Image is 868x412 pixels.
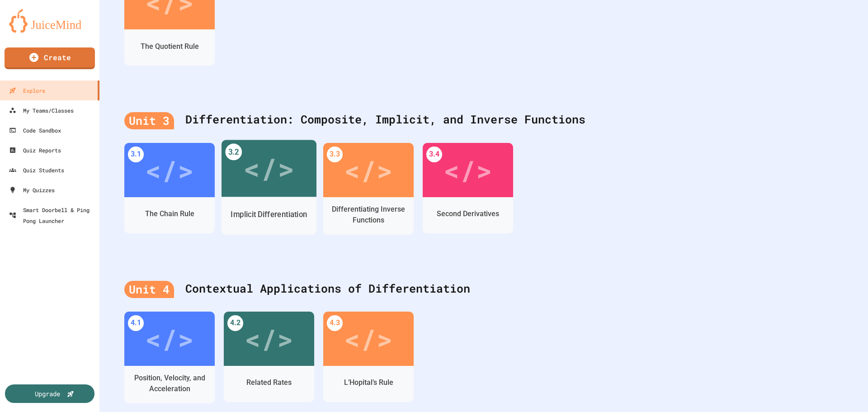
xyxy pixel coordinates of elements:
[124,102,843,138] div: Differentiation: Composite, Implicit, and Inverse Functions
[145,318,194,359] div: </>
[9,9,90,33] img: logo-orange.svg
[344,377,393,388] div: L’Hopital’s Rule
[145,150,194,190] div: </>
[141,41,199,52] div: The Quotient Rule
[5,47,95,69] a: Create
[231,209,307,220] div: Implicit Differentiation
[245,318,293,359] div: </>
[9,105,74,116] div: My Teams/Classes
[437,208,499,219] div: Second Derivatives
[225,143,242,160] div: 3.2
[9,85,45,96] div: Explore
[9,125,61,136] div: Code Sandbox
[344,150,393,190] div: </>
[128,147,144,162] div: 3.1
[131,373,208,394] div: Position, Velocity, and Acceleration
[327,147,343,162] div: 3.3
[9,145,61,156] div: Quiz Reports
[426,147,442,162] div: 3.4
[443,150,492,190] div: </>
[330,204,407,226] div: Differentiating Inverse Functions
[243,147,294,190] div: </>
[124,271,843,307] div: Contextual Applications of Differentiation
[227,315,243,331] div: 4.2
[124,112,174,129] div: Unit 3
[35,389,60,398] div: Upgrade
[9,204,96,226] div: Smart Doorbell & Ping Pong Launcher
[145,208,194,219] div: The Chain Rule
[9,185,55,195] div: My Quizzes
[124,281,174,298] div: Unit 4
[128,315,144,331] div: 4.1
[9,165,64,175] div: Quiz Students
[327,315,343,331] div: 4.3
[344,318,393,359] div: </>
[246,377,292,388] div: Related Rates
